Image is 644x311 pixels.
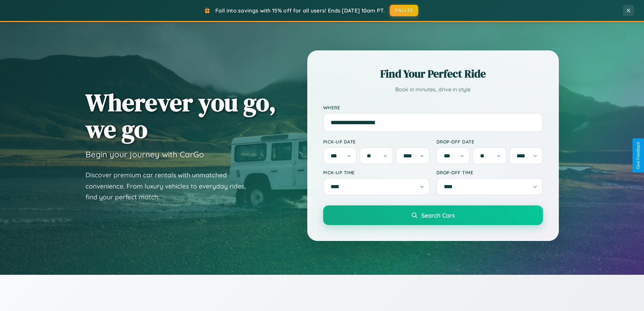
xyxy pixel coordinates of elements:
label: Drop-off Date [436,139,543,145]
label: Where [323,105,543,110]
p: Book in minutes, drive in style [323,85,543,94]
label: Drop-off Time [436,170,543,175]
p: Discover premium car rentals with unmatched convenience. From luxury vehicles to everyday rides, ... [86,170,255,203]
h2: Find Your Perfect Ride [323,66,543,81]
button: Search Cars [323,205,543,225]
label: Pick-up Date [323,139,430,145]
div: Give Feedback [636,142,641,169]
span: Search Cars [421,212,455,219]
h3: Begin your journey with CarGo [86,149,204,159]
label: Pick-up Time [323,170,430,175]
span: Fall into savings with 15% off for all users! Ends [DATE] 10am PT. [215,7,385,14]
button: FALL15 [390,5,418,16]
h1: Wherever you go, we go [86,89,276,142]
